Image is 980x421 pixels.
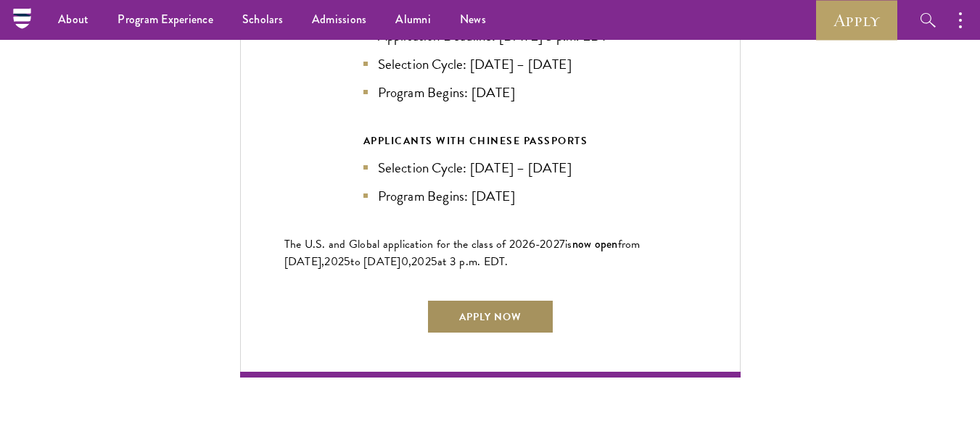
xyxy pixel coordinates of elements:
span: -202 [535,235,559,253]
span: 202 [411,253,431,270]
span: 202 [324,253,344,270]
span: at 3 p.m. EDT. [437,253,508,270]
li: Program Begins: [DATE] [363,186,617,207]
span: 5 [431,253,437,270]
div: APPLICANTS WITH CHINESE PASSPORTS [363,132,617,150]
span: 0 [401,253,408,270]
span: 7 [559,235,565,253]
span: to [DATE] [350,253,400,270]
span: 5 [344,253,350,270]
span: now open [572,235,618,252]
span: The U.S. and Global application for the class of 202 [284,235,529,253]
span: from [DATE], [284,235,641,270]
li: Selection Cycle: [DATE] – [DATE] [363,157,617,178]
li: Program Begins: [DATE] [363,82,617,103]
span: , [408,253,411,270]
span: is [565,235,572,253]
a: Apply Now [427,299,554,334]
li: Selection Cycle: [DATE] – [DATE] [363,54,617,75]
span: 6 [529,235,535,253]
